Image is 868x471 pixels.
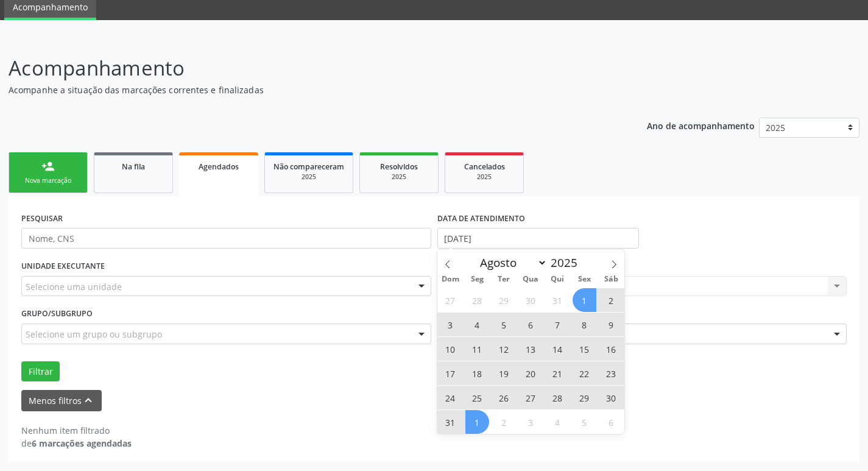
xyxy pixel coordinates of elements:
span: Agosto 28, 2025 [546,386,570,409]
select: Month [475,254,548,271]
span: Ter [490,275,517,283]
span: Cancelados [464,161,505,172]
div: Nova marcação [18,176,79,185]
span: Agosto 22, 2025 [573,361,596,385]
span: Agosto 15, 2025 [573,337,596,361]
span: Setembro 3, 2025 [519,410,543,434]
span: Agendados [199,161,239,172]
input: Year [547,255,587,271]
span: Setembro 1, 2025 [465,410,489,434]
span: Agosto 10, 2025 [439,337,462,361]
p: Acompanhe a situação das marcações correntes e finalizadas [9,83,604,96]
span: Agosto 27, 2025 [519,386,543,409]
span: Qui [544,275,571,283]
span: Julho 27, 2025 [439,288,462,312]
span: Sex [571,275,598,283]
span: Agosto 18, 2025 [465,361,489,385]
span: Agosto 14, 2025 [546,337,570,361]
span: Agosto 21, 2025 [546,361,570,385]
button: Filtrar [21,361,60,382]
span: Agosto 17, 2025 [439,361,462,385]
span: Agosto 1, 2025 [573,288,596,312]
span: Agosto 23, 2025 [599,361,623,385]
input: Selecione um intervalo [437,228,639,249]
span: Setembro 5, 2025 [573,410,596,434]
span: Agosto 7, 2025 [546,313,570,336]
button: Menos filtroskeyboard_arrow_up [21,390,102,411]
span: Agosto 30, 2025 [599,386,623,409]
span: Agosto 24, 2025 [439,386,462,409]
span: Agosto 19, 2025 [492,361,516,385]
span: Selecione um grupo ou subgrupo [26,328,162,341]
input: Nome, CNS [21,228,431,249]
span: Agosto 6, 2025 [519,313,543,336]
span: Selecione uma unidade [26,280,122,293]
label: DATA DE ATENDIMENTO [437,209,525,228]
div: Nenhum item filtrado [21,424,132,437]
span: Agosto 20, 2025 [519,361,543,385]
span: Resolvidos [380,161,418,172]
span: Agosto 13, 2025 [519,337,543,361]
div: 2025 [369,172,429,182]
label: UNIDADE EXECUTANTE [21,257,105,276]
span: Agosto 3, 2025 [439,313,462,336]
span: Não compareceram [273,161,344,172]
p: Acompanhamento [9,53,604,83]
span: Dom [437,275,464,283]
label: Grupo/Subgrupo [21,305,93,324]
span: Agosto 31, 2025 [439,410,462,434]
div: 2025 [273,172,344,182]
span: Agosto 12, 2025 [492,337,516,361]
span: Agosto 5, 2025 [492,313,516,336]
span: Agosto 9, 2025 [599,313,623,336]
span: Agosto 16, 2025 [599,337,623,361]
span: Julho 28, 2025 [465,288,489,312]
span: Agosto 25, 2025 [465,386,489,409]
span: Julho 29, 2025 [492,288,516,312]
span: Setembro 6, 2025 [599,410,623,434]
span: Agosto 26, 2025 [492,386,516,409]
span: Julho 30, 2025 [519,288,543,312]
span: Setembro 4, 2025 [546,410,570,434]
span: Julho 31, 2025 [546,288,570,312]
p: Ano de acompanhamento [647,118,755,133]
span: Agosto 11, 2025 [465,337,489,361]
span: Agosto 2, 2025 [599,288,623,312]
span: Na fila [122,161,145,172]
label: PESQUISAR [21,209,63,228]
div: 2025 [454,172,515,182]
span: Agosto 8, 2025 [573,313,596,336]
div: person_add [41,160,55,173]
div: de [21,437,132,450]
i: keyboard_arrow_up [82,394,95,407]
span: Agosto 29, 2025 [573,386,596,409]
span: Agosto 4, 2025 [465,313,489,336]
strong: 6 marcações agendadas [32,437,132,449]
span: Seg [464,275,490,283]
span: Setembro 2, 2025 [492,410,516,434]
span: Sáb [598,275,624,283]
span: Qua [517,275,544,283]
